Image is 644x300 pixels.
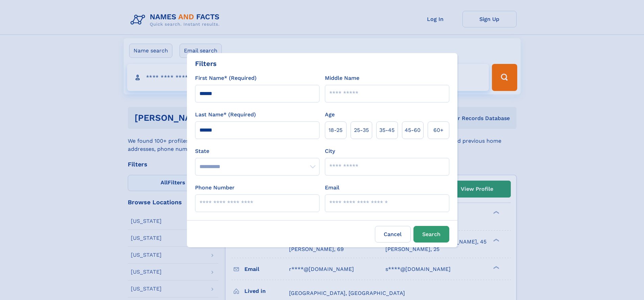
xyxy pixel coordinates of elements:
[405,126,421,134] span: 45‑60
[433,126,444,134] span: 60+
[325,147,335,155] label: City
[325,74,359,82] label: Middle Name
[329,126,342,134] span: 18‑25
[195,184,235,192] label: Phone Number
[195,74,257,82] label: First Name* (Required)
[354,126,369,134] span: 25‑35
[413,226,449,243] button: Search
[375,226,411,243] label: Cancel
[195,59,217,69] div: Filters
[325,184,339,192] label: Email
[195,111,256,119] label: Last Name* (Required)
[195,147,319,155] label: State
[325,111,335,119] label: Age
[379,126,395,134] span: 35‑45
